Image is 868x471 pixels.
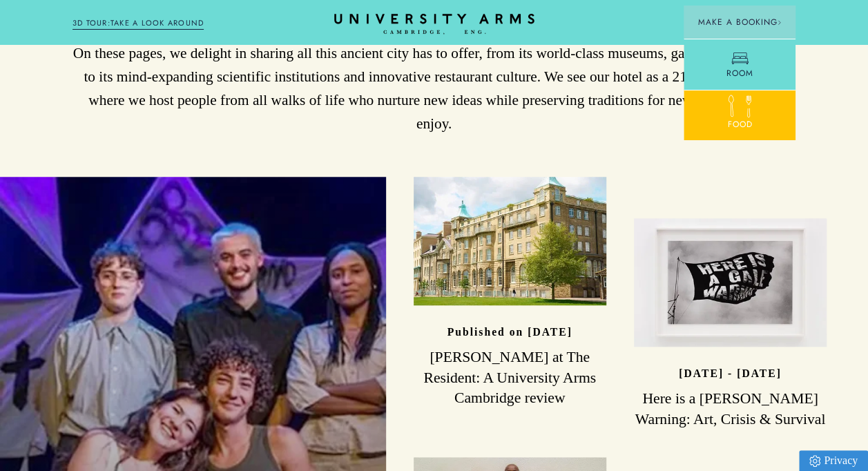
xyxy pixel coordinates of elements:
span: Food [727,118,752,131]
a: image-51d7ad2dcc56b75882f48dda021d7848436ae3fe-750x500-jpg [DATE] - [DATE] Here is a [PERSON_NAME... [634,218,827,430]
img: Arrow icon [777,20,782,25]
button: Make a BookingArrow icon [684,6,795,39]
p: Published on [DATE] [447,326,572,338]
a: image-965cbf74f4edc1a4dafc1db8baedd5427c6ffa53-2500x1667-jpg Published on [DATE] [PERSON_NAME] at... [414,177,606,409]
a: Food [684,90,795,141]
img: Privacy [809,455,820,467]
h3: Here is a [PERSON_NAME] Warning: Art, Crisis & Survival [634,389,827,430]
a: Home [334,14,534,35]
h3: [PERSON_NAME] at The Resident: A University Arms Cambridge review [414,347,606,408]
p: On these pages, we delight in sharing all this ancient city has to offer, from its world-class mu... [73,41,796,136]
p: [DATE] - [DATE] [679,367,782,379]
span: Room [726,67,753,79]
a: Room [684,39,795,90]
a: Privacy [799,450,868,471]
a: 3D TOUR:TAKE A LOOK AROUND [73,17,204,30]
span: Make a Booking [697,16,782,28]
